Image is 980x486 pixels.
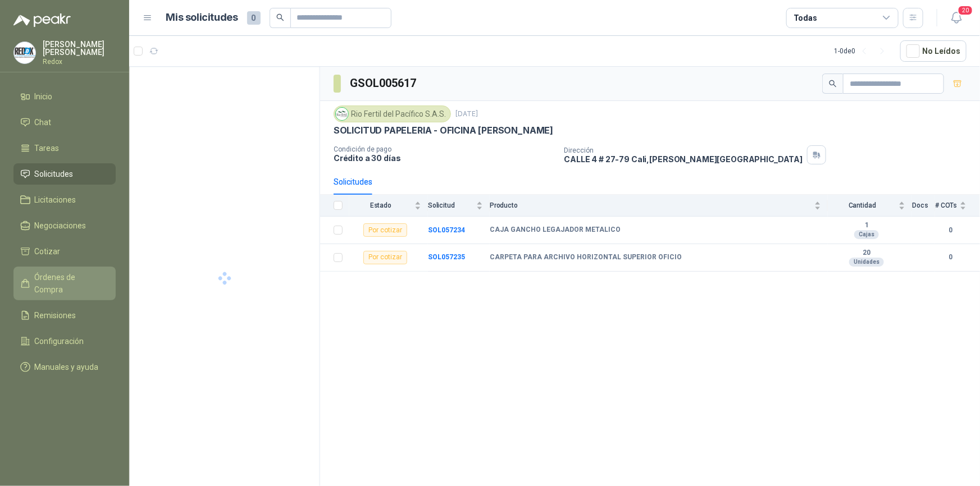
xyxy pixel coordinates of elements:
[35,90,53,103] span: Inicio
[43,40,116,56] p: [PERSON_NAME] [PERSON_NAME]
[428,201,474,209] span: Solicitud
[829,80,837,88] span: search
[834,42,891,60] div: 1 - 0 de 0
[13,215,116,236] a: Negociaciones
[363,223,407,237] div: Por cotizar
[564,154,803,164] p: CALLE 4 # 27-79 Cali , [PERSON_NAME][GEOGRAPHIC_DATA]
[958,5,973,16] span: 20
[247,11,261,25] span: 0
[35,194,76,206] span: Licitaciones
[35,271,105,296] span: Órdenes de Compra
[490,195,828,217] th: Producto
[334,153,555,163] p: Crédito a 30 días
[166,10,238,26] h1: Mis solicitudes
[350,75,418,92] h3: GSOL005617
[35,335,84,347] span: Configuración
[13,267,116,300] a: Órdenes de Compra
[13,305,116,326] a: Remisiones
[35,219,86,232] span: Negociaciones
[828,221,905,230] b: 1
[828,195,912,217] th: Cantidad
[946,8,967,28] button: 20
[336,108,348,120] img: Company Logo
[428,195,490,217] th: Solicitud
[334,106,451,122] div: Rio Fertil del Pacífico S.A.S.
[13,137,116,159] a: Tareas
[828,201,896,209] span: Cantidad
[935,252,967,263] b: 0
[828,249,905,258] b: 20
[363,251,407,264] div: Por cotizar
[43,58,116,65] p: Redox
[935,225,967,236] b: 0
[13,241,116,262] a: Cotizar
[35,245,61,258] span: Cotizar
[349,195,428,217] th: Estado
[334,125,553,136] p: SOLICITUD PAPELERIA - OFICINA [PERSON_NAME]
[13,112,116,133] a: Chat
[794,12,817,24] div: Todas
[428,253,465,261] a: SOL057235
[35,309,76,322] span: Remisiones
[35,116,52,129] span: Chat
[276,13,284,21] span: search
[854,230,879,239] div: Cajas
[13,356,116,378] a: Manuales y ayuda
[935,195,980,217] th: # COTs
[900,40,967,62] button: No Leídos
[13,13,71,27] img: Logo peakr
[428,226,465,234] a: SOL057234
[13,163,116,185] a: Solicitudes
[849,258,884,267] div: Unidades
[334,176,372,188] div: Solicitudes
[35,361,99,373] span: Manuales y ayuda
[13,189,116,210] a: Licitaciones
[14,42,35,63] img: Company Logo
[35,142,60,154] span: Tareas
[490,226,621,235] b: CAJA GANCHO LEGAJADOR METALICO
[564,146,803,154] p: Dirección
[334,145,555,153] p: Condición de pago
[490,201,812,209] span: Producto
[13,331,116,352] a: Configuración
[490,253,682,262] b: CARPETA PARA ARCHIVO HORIZONTAL SUPERIOR OFICIO
[13,86,116,107] a: Inicio
[35,168,74,180] span: Solicitudes
[935,201,958,209] span: # COTs
[912,195,935,217] th: Docs
[349,201,412,209] span: Estado
[455,109,478,120] p: [DATE]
